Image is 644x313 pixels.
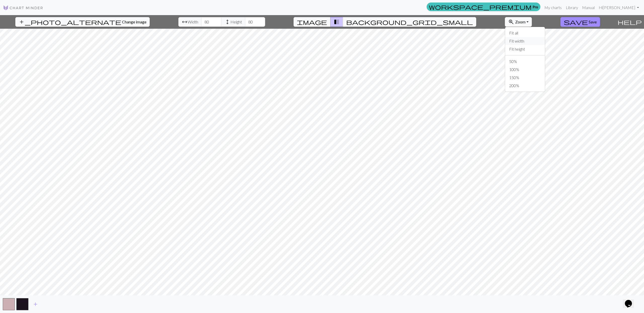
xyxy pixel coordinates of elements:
iframe: chat widget [623,293,639,308]
a: Hi[PERSON_NAME] [597,3,641,13]
a: Manual [580,3,597,13]
span: height [224,18,230,25]
span: Height [230,19,242,25]
span: add_photo_alternate [19,18,121,25]
span: background_grid_small [346,18,473,25]
span: zoom_in [508,18,514,25]
span: transition_fade [334,18,340,25]
span: Width [188,19,198,25]
span: Zoom [515,19,526,24]
button: Help [615,15,644,29]
button: Add color [29,299,42,309]
button: Save [560,17,600,27]
button: 50% [505,57,545,65]
img: Logo [3,5,43,11]
button: 150% [505,74,545,82]
span: save [564,18,588,25]
a: Library [564,3,580,13]
a: My charts [542,3,564,13]
button: Zoom [505,17,532,27]
span: Save [589,19,597,24]
span: add [32,301,38,308]
button: Fit height [505,45,545,53]
span: workspace_premium [429,3,532,10]
button: Fit all [505,29,545,37]
button: Fit width [505,37,545,45]
span: Change image [122,19,146,24]
span: help [618,18,642,25]
span: arrow_range [182,18,188,25]
span: image [297,18,327,25]
button: Change image [15,17,150,27]
a: Pro [427,3,540,11]
button: 200% [505,82,545,90]
button: 100% [505,65,545,74]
